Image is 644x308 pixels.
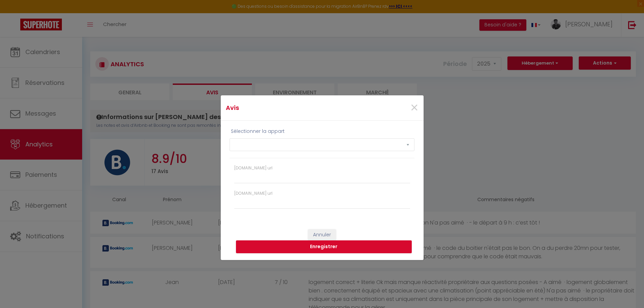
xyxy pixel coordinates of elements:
span: × [410,98,419,118]
label: [DOMAIN_NAME] url [234,165,272,171]
button: Enregistrer [236,240,412,253]
button: Annuler [308,229,336,241]
h4: Avis [226,103,351,113]
label: [DOMAIN_NAME] url [234,190,272,197]
div: Sélectionner la appart [226,127,411,135]
button: Close [410,101,419,115]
